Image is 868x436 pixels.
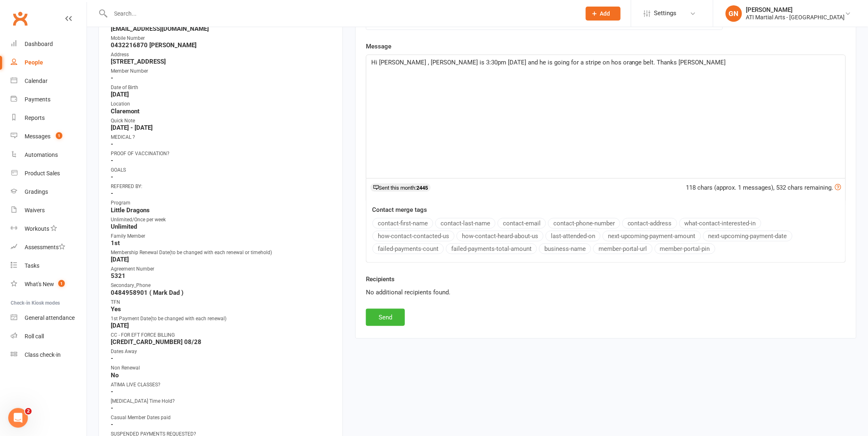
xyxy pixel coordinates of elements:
[548,218,620,229] button: contact-phone-number
[11,109,87,127] a: Reports
[111,150,332,158] div: PROOF OF VACCINATION?
[111,338,332,346] strong: [CREDIT_CARD_NUMBER] 08/28
[111,249,332,257] div: Membership Renewal Date(to be changed with each renewal or timehold)
[111,25,332,32] strong: [EMAIL_ADDRESS][DOMAIN_NAME]
[111,84,332,92] div: Date of Birth
[11,220,87,238] a: Workouts
[111,173,332,181] strong: -
[111,140,332,148] strong: -
[11,146,87,164] a: Automations
[58,280,65,287] span: 1
[111,41,332,49] strong: 0432216870 [PERSON_NAME]
[679,218,761,229] button: what-contact-interested-in
[111,289,332,296] strong: 0484958901 ( Mark Dad )
[25,262,39,269] div: Tasks
[370,184,431,192] div: Sent this month:
[111,372,332,379] strong: No
[435,218,496,229] button: contact-last-name
[111,381,332,389] div: ATIMA LIVE CLASSES?
[111,421,332,428] strong: -
[446,243,537,254] button: failed-payments-total-amount
[11,327,87,346] a: Roll call
[366,309,405,326] button: Send
[11,257,87,275] a: Tasks
[372,218,433,229] button: contact-first-name
[11,127,87,146] a: Messages 1
[111,397,332,405] div: [MEDICAL_DATA] Time Hold?
[25,281,54,287] div: What's New
[11,35,87,53] a: Dashboard
[586,7,621,21] button: Add
[111,315,332,323] div: 1st Payment Date(to be changed with each renewal)
[111,239,332,247] strong: 1st
[111,232,332,240] div: Family Member
[111,74,332,82] strong: -
[726,5,742,22] div: GN
[111,414,332,422] div: Casual Member Dates paid
[111,256,332,263] strong: [DATE]
[111,298,332,306] div: TFN
[56,132,62,139] span: 1
[11,164,87,183] a: Product Sales
[111,364,332,372] div: Non Renewal
[372,205,427,215] label: Contact merge tags
[25,188,48,195] div: Gradings
[25,151,58,158] div: Automations
[11,275,87,294] a: What's New1
[111,272,332,280] strong: 5321
[111,348,332,356] div: Dates Away
[25,225,49,232] div: Workouts
[686,183,841,193] div: 118 chars (approx. 1 messages), 532 chars remaining.
[111,51,332,59] div: Address
[11,53,87,72] a: People
[108,8,576,19] input: Search...
[457,231,544,241] button: how-contact-heard-about-us
[25,408,32,415] span: 2
[498,218,546,229] button: contact-email
[746,14,845,21] div: ATI Martial Arts - [GEOGRAPHIC_DATA]
[654,4,677,23] span: Settings
[111,91,332,98] strong: [DATE]
[111,157,332,164] strong: -
[25,244,65,250] div: Assessments
[11,346,87,364] a: Class kiosk mode
[11,183,87,201] a: Gradings
[111,282,332,289] div: Secondary_Phone
[111,223,332,230] strong: Unlimited
[10,8,30,29] a: Clubworx
[25,41,53,47] div: Dashboard
[539,243,591,254] button: business-name
[546,231,601,241] button: last-attended-on
[111,331,332,339] div: CC - FOR EFT FORCE BILLING
[111,58,332,65] strong: [STREET_ADDRESS]
[25,59,43,66] div: People
[111,216,332,224] div: Unlimited/Once per week
[11,238,87,257] a: Assessments
[593,243,653,254] button: member-portal-url
[111,388,332,395] strong: -
[371,59,726,66] span: Hi [PERSON_NAME] , [PERSON_NAME] is 3:30pm [DATE] and he is going for a stripe on hos orange belt...
[366,274,395,284] label: Recipients
[11,90,87,109] a: Payments
[25,115,45,121] div: Reports
[11,72,87,90] a: Calendar
[11,201,87,220] a: Waivers
[25,333,44,340] div: Roll call
[111,322,332,329] strong: [DATE]
[746,6,845,14] div: [PERSON_NAME]
[111,133,332,141] div: MEDICAL ?
[366,41,391,51] label: Message
[655,243,715,254] button: member-portal-pin
[111,199,332,207] div: Program
[622,218,677,229] button: contact-address
[111,404,332,412] strong: -
[111,34,332,42] div: Mobile Number
[111,183,332,190] div: REFERRED BY:
[25,351,61,358] div: Class check-in
[111,166,332,174] div: GOALS
[111,117,332,125] div: Quick Note
[25,78,48,84] div: Calendar
[111,207,332,214] strong: Little Dragons
[25,133,50,140] div: Messages
[8,408,28,428] iframe: Intercom live chat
